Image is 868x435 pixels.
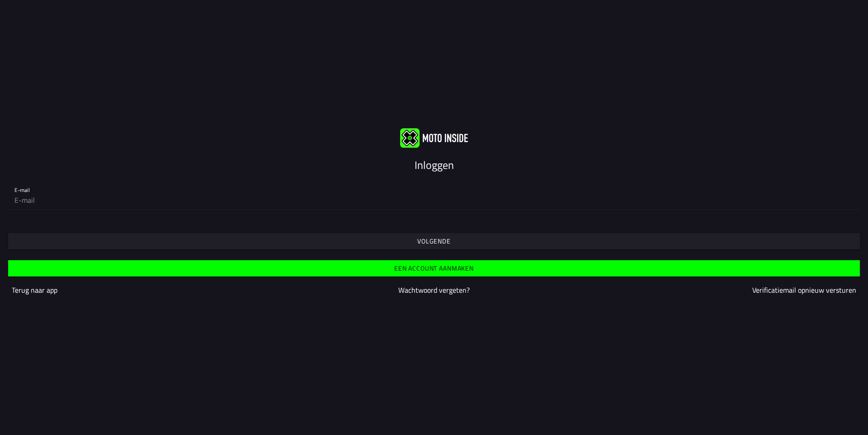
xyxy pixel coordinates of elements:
input: E-mail [14,191,854,209]
ion-text: Inloggen [415,157,454,173]
a: Verificatiemail opnieuw versturen [752,285,856,295]
ion-text: Volgende [417,238,451,244]
a: Terug naar app [12,285,57,295]
a: Wachtwoord vergeten? [398,285,470,295]
ion-button: Een account aanmaken [8,260,860,276]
